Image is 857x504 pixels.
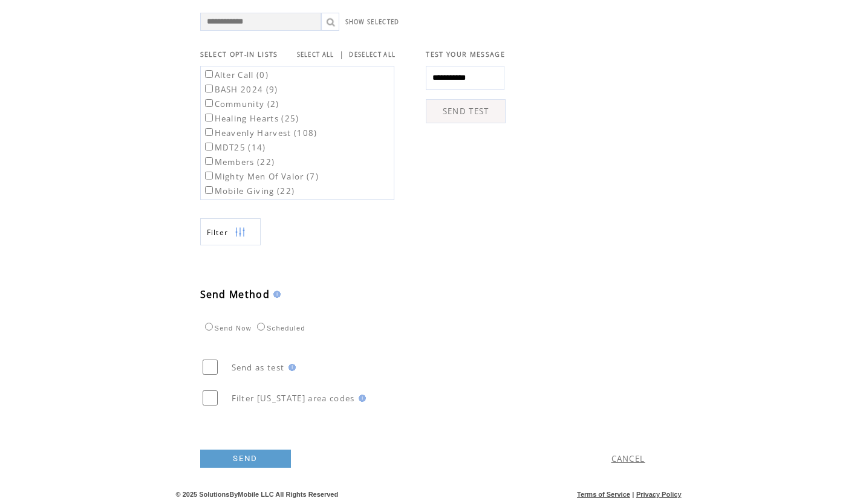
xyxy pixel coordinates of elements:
[203,69,269,80] label: Alter Call (0)
[200,218,261,245] a: Filter
[297,51,334,59] a: SELECT ALL
[205,70,213,78] input: Alter Call (0)
[232,362,285,373] span: Send as test
[200,450,291,468] a: SEND
[205,128,213,136] input: Heavenly Harvest (108)
[205,114,213,121] input: Healing Hearts (25)
[636,491,682,498] a: Privacy Policy
[205,186,213,194] input: Mobile Giving (22)
[203,84,278,95] label: BASH 2024 (9)
[203,99,279,109] label: Community (2)
[232,393,355,404] span: Filter [US_STATE] area codes
[200,50,278,59] span: SELECT OPT-IN LISTS
[632,491,634,498] span: |
[203,113,299,124] label: Healing Hearts (25)
[205,143,213,150] input: MDT25 (14)
[426,99,506,123] a: SEND TEST
[257,323,265,331] input: Scheduled
[203,128,318,138] label: Heavenly Harvest (108)
[205,157,213,165] input: Members (22)
[205,172,213,179] input: Mighty Men Of Valor (7)
[203,186,295,196] label: Mobile Giving (22)
[207,227,229,237] span: Show filters
[426,50,505,59] span: TEST YOUR MESSAGE
[203,171,319,182] label: Mighty Men Of Valor (7)
[270,291,281,298] img: help.gif
[203,142,266,153] label: MDT25 (14)
[205,99,213,107] input: Community (2)
[285,364,296,371] img: help.gif
[345,18,400,26] a: SHOW SELECTED
[355,395,366,402] img: help.gif
[202,325,252,332] label: Send Now
[577,491,630,498] a: Terms of Service
[349,51,396,59] a: DESELECT ALL
[235,219,246,246] img: filters.png
[205,323,213,331] input: Send Now
[176,491,339,498] span: © 2025 SolutionsByMobile LLC All Rights Reserved
[611,453,645,464] a: CANCEL
[254,325,305,332] label: Scheduled
[203,157,275,167] label: Members (22)
[205,85,213,92] input: BASH 2024 (9)
[200,288,270,301] span: Send Method
[339,49,344,60] span: |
